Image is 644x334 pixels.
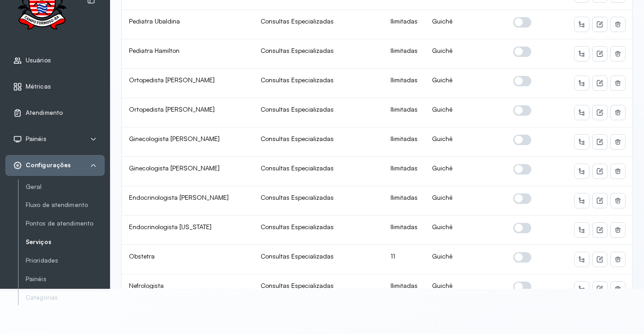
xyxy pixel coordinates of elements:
td: Ilimitadas [383,274,425,304]
span: Configurações [26,161,71,169]
td: Endocrinologista [US_STATE] [122,216,253,245]
td: Ilimitadas [383,69,425,98]
a: Pontos de atendimento [26,220,105,227]
div: Consultas Especializadas [261,282,376,290]
a: Geral [26,183,105,191]
td: Ginecologista [PERSON_NAME] [122,157,253,186]
a: Pontos de atendimento [26,218,105,229]
a: Atendimento [13,108,97,118]
td: Ilimitadas [383,157,425,186]
td: Guichê [425,10,506,39]
td: Nefrologista [122,274,253,304]
a: Geral [26,181,105,193]
a: Prioridades [26,255,105,266]
span: Métricas [26,83,51,90]
div: Consultas Especializadas [261,164,376,172]
div: Consultas Especializadas [261,105,376,113]
a: Fluxo de atendimento [26,201,105,209]
a: Métricas [13,82,97,91]
a: Categorias [26,292,105,303]
td: Ilimitadas [383,10,425,39]
a: Usuários [13,56,97,65]
td: Ilimitadas [383,127,425,157]
td: Guichê [425,245,506,274]
td: Guichê [425,69,506,98]
td: Ilimitadas [383,39,425,69]
div: Consultas Especializadas [261,223,376,231]
div: Consultas Especializadas [261,76,376,84]
td: Guichê [425,216,506,245]
td: Guichê [425,98,506,127]
td: Ilimitadas [383,186,425,216]
a: Painéis [26,275,105,283]
td: Ilimitadas [383,216,425,245]
td: Pediatra Ubaldina [122,10,253,39]
td: Pediatra Hamilton [122,39,253,69]
td: Ortopedista [PERSON_NAME] [122,98,253,127]
div: Consultas Especializadas [261,193,376,202]
a: Serviços [26,238,105,246]
a: Categorias [26,294,105,301]
a: Prioridades [26,257,105,264]
div: Consultas Especializadas [261,252,376,260]
span: Usuários [26,56,51,64]
td: Guichê [425,157,506,186]
a: Serviços [26,236,105,248]
td: Guichê [425,39,506,69]
td: Guichê [425,274,506,304]
td: Guichê [425,186,506,216]
td: Ginecologista [PERSON_NAME] [122,127,253,157]
div: Consultas Especializadas [261,47,376,55]
td: 11 [383,245,425,274]
td: Ilimitadas [383,98,425,127]
div: Consultas Especializadas [261,135,376,143]
td: Ortopedista [PERSON_NAME] [122,69,253,98]
td: Endocrinologista [PERSON_NAME] [122,186,253,216]
a: Painéis [26,273,105,285]
span: Painéis [26,135,46,143]
div: Consultas Especializadas [261,17,376,25]
td: Obstetra [122,245,253,274]
span: Atendimento [26,109,63,117]
a: Fluxo de atendimento [26,199,105,211]
td: Guichê [425,127,506,157]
